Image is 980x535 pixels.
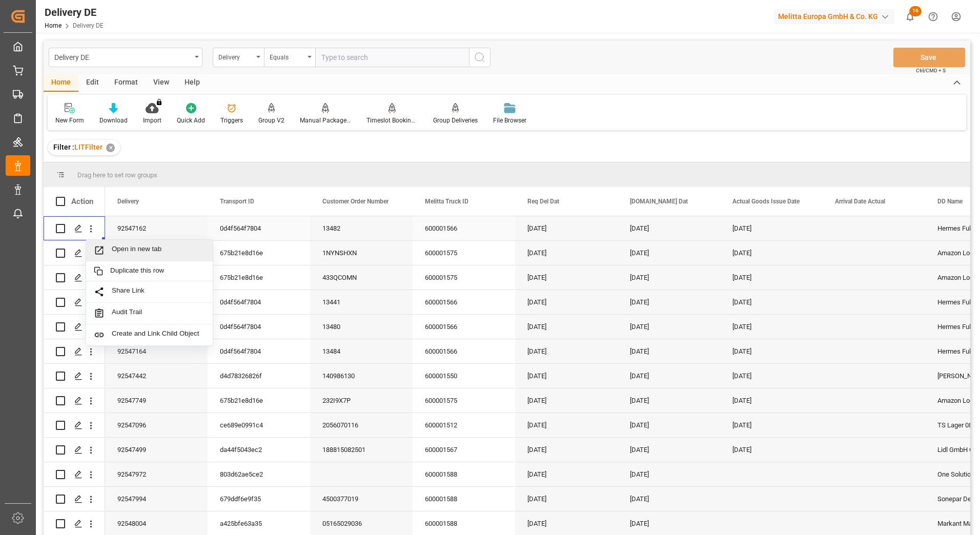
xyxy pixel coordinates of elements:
div: ✕ [106,143,115,152]
div: [DATE] [515,462,618,486]
div: Press SPACE to select this row. [44,339,105,364]
div: [DATE] [515,438,618,462]
div: 600001588 [413,462,515,486]
button: Save [893,48,965,67]
div: Delivery DE [54,50,191,63]
div: Edit [78,74,107,92]
div: 13441 [310,290,413,314]
div: 92547164 [105,339,208,363]
div: 0d4f564f7804 [208,315,310,339]
div: 803d62ae5ce2 [208,462,310,486]
div: 0d4f564f7804 [208,290,310,314]
div: [DATE] [618,241,720,265]
div: Press SPACE to select this row. [44,413,105,438]
div: Home [44,74,78,92]
span: Delivery [117,198,139,205]
button: Melitta Europa GmbH & Co. KG [774,7,899,26]
div: [DATE] [515,388,618,413]
span: Actual Goods Issue Date [732,198,800,205]
div: 92547994 [105,487,208,511]
div: [DATE] [720,290,823,314]
button: open menu [49,48,202,67]
div: 92547749 [105,388,208,413]
div: Press SPACE to select this row. [44,265,105,290]
div: 600001566 [413,315,515,339]
div: Format [107,74,146,92]
div: [DATE] [618,462,720,486]
div: 2056070116 [310,413,413,437]
div: 13482 [310,216,413,240]
div: [DATE] [720,315,823,339]
span: [DOMAIN_NAME] Dat [630,198,688,205]
span: Melitta Truck ID [425,198,468,205]
span: Drag here to set row groups [77,171,157,179]
div: Press SPACE to select this row. [44,290,105,315]
span: Ctrl/CMD + S [916,67,946,74]
div: 600001588 [413,487,515,511]
div: Press SPACE to select this row. [44,487,105,511]
div: Group V2 [258,116,284,125]
div: Press SPACE to select this row. [44,216,105,241]
div: File Browser [493,116,526,125]
a: Home [45,22,62,29]
div: [DATE] [720,339,823,363]
div: ce689e0991c4 [208,413,310,437]
div: Melitta Europa GmbH & Co. KG [774,9,894,24]
div: [DATE] [515,216,618,240]
div: 92547162 [105,216,208,240]
span: LITFilter [74,143,103,151]
div: 0d4f564f7804 [208,339,310,363]
div: 188815082501 [310,438,413,462]
div: [DATE] [515,241,618,265]
div: 433QCOMN [310,265,413,290]
div: Triggers [220,116,243,125]
div: Delivery [218,50,253,62]
div: 600001575 [413,388,515,413]
div: [DATE] [618,364,720,388]
span: Arrival Date Actual [835,198,885,205]
div: Delivery DE [45,5,104,20]
div: [DATE] [720,413,823,437]
div: 600001567 [413,438,515,462]
div: 4500377019 [310,487,413,511]
div: 92547972 [105,462,208,486]
div: 140986130 [310,364,413,388]
div: [DATE] [515,364,618,388]
div: 600001566 [413,216,515,240]
div: 600001575 [413,241,515,265]
div: [DATE] [618,413,720,437]
div: Equals [270,50,304,62]
div: [DATE] [515,315,618,339]
div: Press SPACE to select this row. [44,388,105,413]
button: search button [469,48,491,67]
div: [DATE] [515,487,618,511]
div: [DATE] [720,438,823,462]
div: [DATE] [618,487,720,511]
div: Press SPACE to select this row. [44,462,105,487]
span: Transport ID [220,198,254,205]
div: New Form [55,116,84,125]
div: 232I9X7P [310,388,413,413]
div: d4d78326826f [208,364,310,388]
div: Manual Package TypeDetermination [300,116,351,125]
div: [DATE] [515,265,618,290]
div: 675b21e8d16e [208,388,310,413]
div: 0d4f564f7804 [208,216,310,240]
div: 13484 [310,339,413,363]
div: [DATE] [618,339,720,363]
div: [DATE] [618,265,720,290]
button: open menu [264,48,315,67]
div: [DATE] [618,290,720,314]
div: Help [177,74,208,92]
div: [DATE] [720,388,823,413]
button: show 16 new notifications [899,5,922,28]
div: Download [99,116,128,125]
div: [DATE] [720,364,823,388]
div: [DATE] [618,438,720,462]
div: [DATE] [618,216,720,240]
button: Help Center [922,5,945,28]
span: Filter : [53,143,74,151]
div: Timeslot Booking Report [366,116,418,125]
div: 600001550 [413,364,515,388]
span: 16 [909,6,922,16]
